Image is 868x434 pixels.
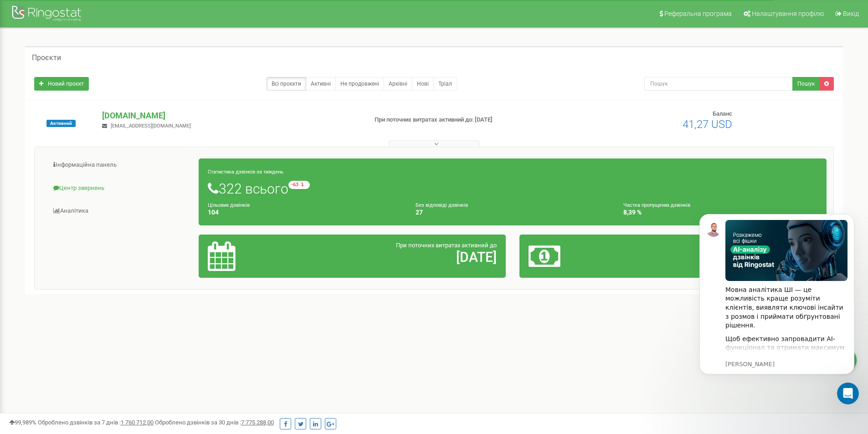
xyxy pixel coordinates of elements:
h1: 322 всього [208,181,817,196]
span: [EMAIL_ADDRESS][DOMAIN_NAME] [111,123,191,129]
span: Налаштування профілю [752,10,824,17]
small: Цільових дзвінків [208,202,250,208]
h2: [DATE] [308,250,497,265]
input: Пошук [644,77,793,91]
span: Реферальна програма [664,10,732,17]
small: Частка пропущених дзвінків [623,202,690,208]
span: При поточних витратах активний до [396,242,497,249]
span: Баланс [713,110,732,117]
h4: 104 [208,209,402,216]
a: Аналiтика [41,200,199,222]
button: Пошук [792,77,820,91]
a: Всі проєкти [267,77,306,91]
a: Не продовжені [335,77,384,91]
p: При поточних витратах активний до: [DATE] [375,116,564,124]
u: 1 760 712,00 [121,419,154,426]
small: Статистика дзвінків за тиждень [208,169,283,175]
span: Оброблено дзвінків за 30 днів : [155,419,274,426]
a: Активні [306,77,336,91]
iframe: Intercom live chat [837,383,859,404]
h2: 41,27 $ [629,250,817,265]
iframe: Intercom notifications повідомлення [686,200,868,409]
span: Оброблено дзвінків за 7 днів : [38,419,154,426]
span: Вихід [843,10,859,17]
a: Новий проєкт [34,77,89,91]
a: Архівні [384,77,412,91]
a: Нові [412,77,434,91]
a: Центр звернень [41,177,199,199]
p: [DOMAIN_NAME] [102,110,360,122]
small: -63 [288,181,310,189]
h4: 8,39 % [623,209,817,216]
a: Інформаційна панель [41,154,199,176]
u: 7 775 288,00 [241,419,274,426]
small: Без відповіді дзвінків [416,202,468,208]
h5: Проєкти [32,54,61,62]
span: 99,989% [9,419,36,426]
h4: 27 [416,209,610,216]
span: 41,27 USD [683,118,732,131]
span: Активний [46,120,76,127]
a: Тріал [433,77,457,91]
